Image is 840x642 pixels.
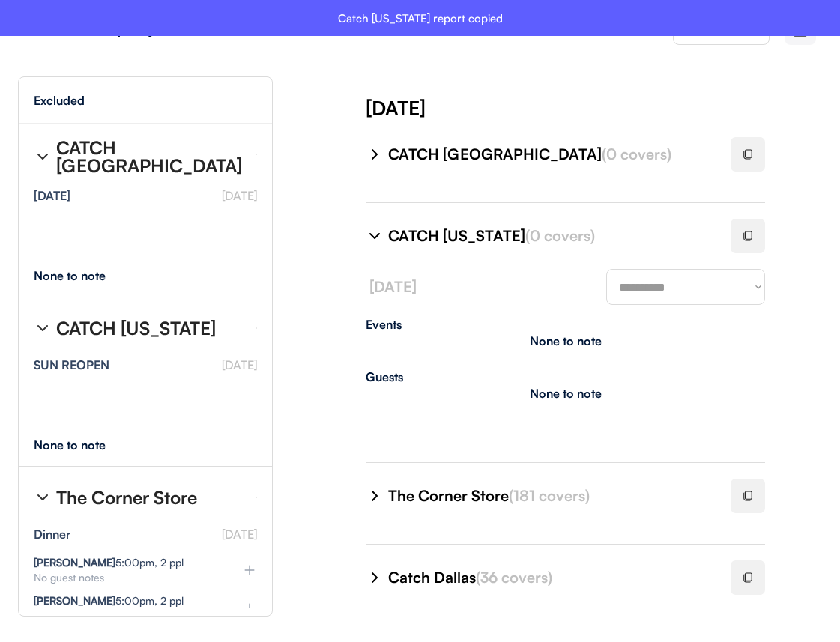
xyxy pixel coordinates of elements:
[366,318,765,330] div: Events
[366,94,840,121] div: [DATE]
[56,319,216,337] div: CATCH [US_STATE]
[602,145,671,163] font: (0 covers)
[34,557,184,568] div: 5:00pm, 2 ppl
[509,486,590,505] font: (181 covers)
[369,277,417,296] font: [DATE]
[34,528,70,540] div: Dinner
[34,556,115,569] strong: [PERSON_NAME]
[366,227,384,245] img: chevron-right%20%281%29.svg
[366,371,765,383] div: Guests
[222,357,257,372] font: [DATE]
[366,487,384,505] img: chevron-right%20%281%29.svg
[222,188,257,203] font: [DATE]
[476,568,552,587] font: (36 covers)
[56,139,244,175] div: CATCH [GEOGRAPHIC_DATA]
[388,485,713,506] div: The Corner Store
[530,387,602,399] div: None to note
[530,335,602,347] div: None to note
[366,569,384,587] img: chevron-right%20%281%29.svg
[242,601,257,616] img: plus%20%281%29.svg
[34,596,184,606] div: 5:00pm, 2 ppl
[34,190,70,202] div: [DATE]
[34,359,109,371] div: SUN REOPEN
[34,439,133,451] div: None to note
[34,594,115,607] strong: [PERSON_NAME]
[34,270,133,282] div: None to note
[388,144,713,165] div: CATCH [GEOGRAPHIC_DATA]
[56,488,197,506] div: The Corner Store
[388,225,713,246] div: CATCH [US_STATE]
[222,527,257,542] font: [DATE]
[34,148,52,166] img: chevron-right%20%281%29.svg
[34,94,85,106] div: Excluded
[34,572,218,583] div: No guest notes
[242,563,257,578] img: plus%20%281%29.svg
[366,145,384,163] img: chevron-right%20%281%29.svg
[34,319,52,337] img: chevron-right%20%281%29.svg
[388,567,713,588] div: Catch Dallas
[34,488,52,506] img: chevron-right%20%281%29.svg
[525,226,595,245] font: (0 covers)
